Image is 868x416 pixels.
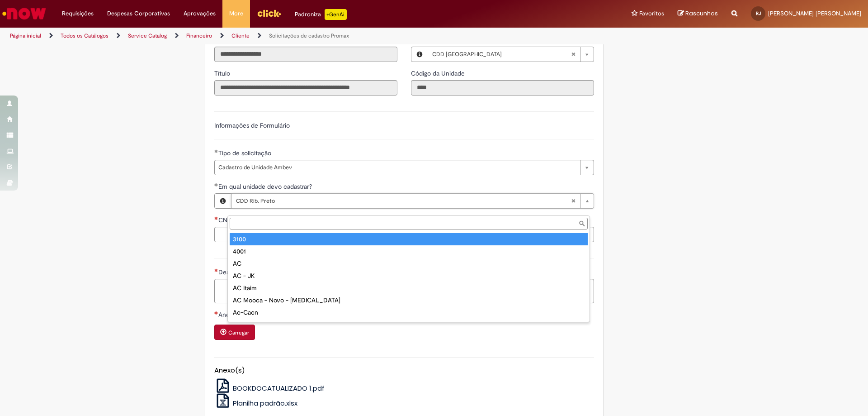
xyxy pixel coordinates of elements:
[230,294,588,306] div: AC Mooca - Novo - [MEDICAL_DATA]
[230,306,588,319] div: Ac-Cacn
[230,245,588,258] div: 4001
[230,270,588,282] div: AC - JK
[228,231,590,322] ul: Em qual unidade devo cadastrar?
[230,319,588,331] div: Ac-Skol
[230,282,588,294] div: AC Itaim
[230,258,588,270] div: AC
[230,233,588,245] div: 3100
